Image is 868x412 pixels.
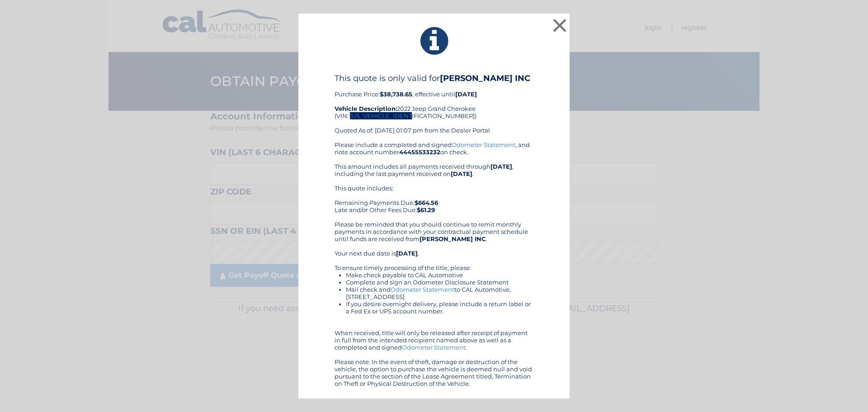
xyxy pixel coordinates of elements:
div: Please include a completed and signed , and note account number on check. This amount includes al... [335,141,533,387]
li: Complete and sign an Odometer Disclosure Statement [346,279,533,286]
b: [DATE] [491,163,512,170]
li: If you desire overnight delivery, please include a return label or a Fed Ex or UPS account number. [346,300,533,315]
b: $38,738.65 [380,90,412,98]
b: [PERSON_NAME] INC [420,235,486,242]
button: × [551,16,569,34]
b: [DATE] [455,90,477,98]
b: 44455533232 [399,148,440,156]
b: [PERSON_NAME] INC [440,73,530,83]
a: Odometer Statement [402,344,466,351]
li: Make check payable to CAL Automotive [346,271,533,279]
div: Purchase Price: , effective until 2022 Jeep Grand Cherokee (VIN: [US_VEHICLE_IDENTIFICATION_NUMBE... [335,73,533,141]
b: $61.29 [417,206,435,213]
h4: This quote is only valid for [335,73,533,83]
b: [DATE] [451,170,472,177]
strong: Vehicle Description: [335,105,397,112]
b: [DATE] [396,250,418,257]
a: Odometer Statement [452,141,515,148]
a: Odometer Statement [391,286,454,293]
li: Mail check and to CAL Automotive, [STREET_ADDRESS] [346,286,533,300]
b: $664.56 [415,199,438,206]
div: This quote includes: Remaining Payments Due: Late and/or Other Fees Due: [335,185,533,213]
